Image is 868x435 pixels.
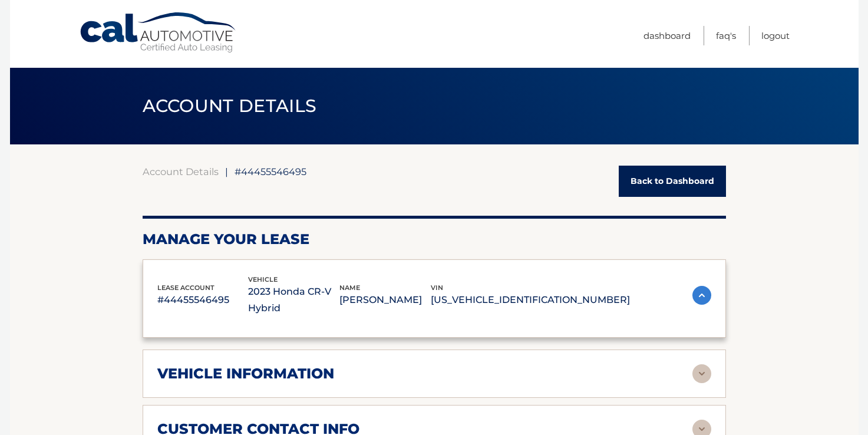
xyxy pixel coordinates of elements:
[761,26,790,45] a: Logout
[339,292,431,308] p: [PERSON_NAME]
[235,166,306,177] span: #44455546495
[431,292,630,308] p: [US_VEHICLE_IDENTIFICATION_NUMBER]
[431,284,443,292] span: vin
[619,166,726,197] a: Back to Dashboard
[248,284,339,317] p: 2023 Honda CR-V Hybrid
[692,286,711,305] img: accordion-active.svg
[716,26,736,45] a: FAQ's
[339,284,360,292] span: name
[225,166,228,177] span: |
[143,166,219,177] a: Account Details
[248,275,278,284] span: vehicle
[79,12,238,54] a: Cal Automotive
[643,26,691,45] a: Dashboard
[157,292,249,308] p: #44455546495
[692,364,711,383] img: accordion-rest.svg
[157,284,214,292] span: lease account
[157,365,334,383] h2: vehicle information
[143,230,726,248] h2: Manage Your Lease
[143,95,317,117] span: ACCOUNT DETAILS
